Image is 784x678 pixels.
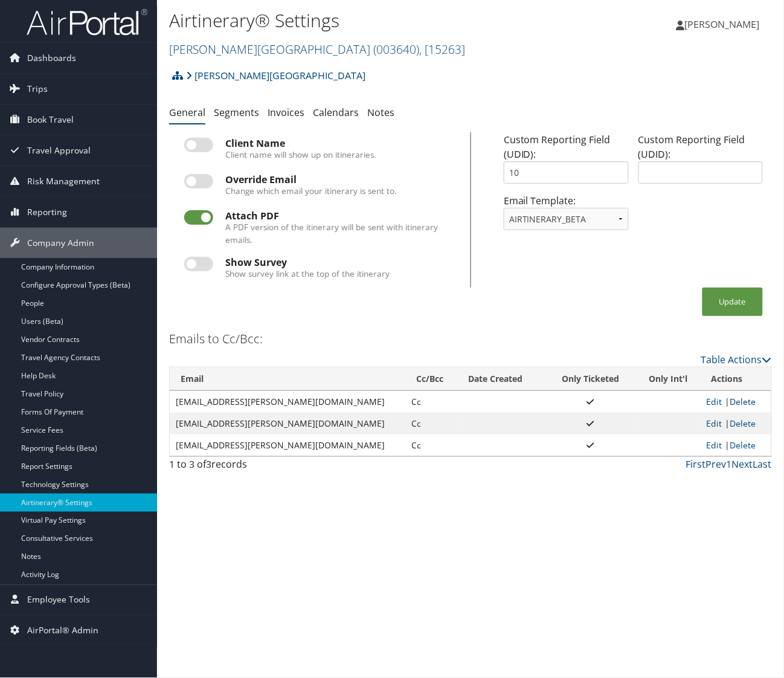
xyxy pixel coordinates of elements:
[169,331,263,347] h3: Emails to Cc/Bcc:
[268,106,304,119] a: Invoices
[405,367,457,391] th: Cc/Bcc: activate to sort column ascending
[225,149,376,161] label: Client name will show up on itineraries.
[405,391,457,413] td: Cc
[169,106,205,119] a: General
[27,74,48,104] span: Trips
[701,353,772,366] a: Table Actions
[499,132,634,193] div: Custom Reporting Field (UDID):
[685,18,760,31] span: [PERSON_NAME]
[686,457,706,471] a: First
[707,396,722,407] a: Edit
[225,138,455,149] div: Client Name
[27,228,94,258] span: Company Admin
[499,193,634,240] div: Email Template:
[676,6,772,42] a: [PERSON_NAME]
[27,197,67,227] span: Reporting
[225,257,455,268] div: Show Survey
[701,434,771,456] td: |
[225,174,455,185] div: Override Email
[727,457,732,471] a: 1
[27,43,76,73] span: Dashboards
[634,132,768,193] div: Custom Reporting Field (UDID):
[419,41,465,57] span: , [ 15263 ]
[225,221,455,246] label: A PDF version of the itinerary will be sent with itinerary emails.
[214,106,259,119] a: Segments
[701,413,771,434] td: |
[753,457,772,471] a: Last
[706,457,727,471] a: Prev
[27,105,74,135] span: Book Travel
[702,288,763,316] button: Update
[636,367,701,391] th: Only Int'l: activate to sort column ascending
[225,185,397,197] label: Change which email your itinerary is sent to.
[27,135,91,166] span: Travel Approval
[730,439,756,451] a: Delete
[170,367,405,391] th: Email: activate to sort column ascending
[225,268,390,280] label: Show survey link at the top of the itinerary
[730,418,756,429] a: Delete
[170,413,405,434] td: [EMAIL_ADDRESS][PERSON_NAME][DOMAIN_NAME]
[313,106,359,119] a: Calendars
[225,210,455,221] div: Attach PDF
[545,367,636,391] th: Only Ticketed: activate to sort column ascending
[186,63,365,88] a: [PERSON_NAME][GEOGRAPHIC_DATA]
[373,41,419,57] span: ( 003640 )
[701,391,771,413] td: |
[169,41,465,57] a: [PERSON_NAME][GEOGRAPHIC_DATA]
[27,8,147,36] img: airportal-logo.png
[732,457,753,471] a: Next
[206,457,211,471] span: 3
[707,439,722,451] a: Edit
[730,396,756,407] a: Delete
[27,585,90,615] span: Employee Tools
[701,367,771,391] th: Actions
[170,434,405,456] td: [EMAIL_ADDRESS][PERSON_NAME][DOMAIN_NAME]
[707,418,722,429] a: Edit
[169,8,571,33] h1: Airtinerary® Settings
[367,106,394,119] a: Notes
[27,616,98,646] span: AirPortal® Admin
[27,166,100,196] span: Risk Management
[405,434,457,456] td: Cc
[458,367,545,391] th: Date Created: activate to sort column ascending
[169,457,313,477] div: 1 to 3 of records
[170,391,405,413] td: [EMAIL_ADDRESS][PERSON_NAME][DOMAIN_NAME]
[405,413,457,434] td: Cc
